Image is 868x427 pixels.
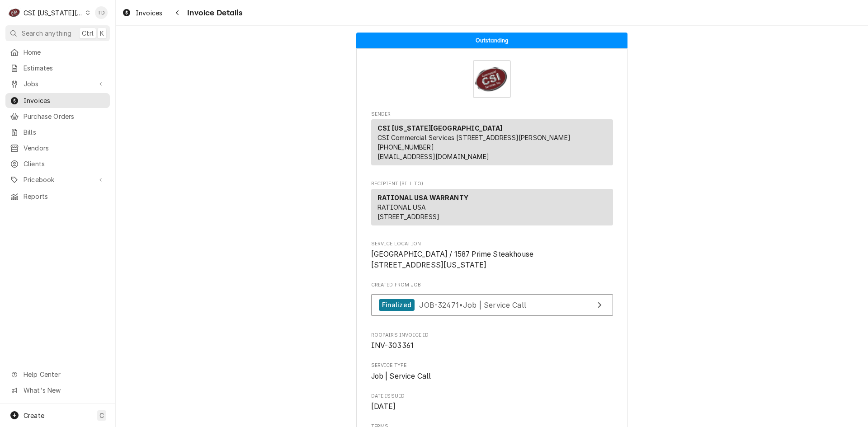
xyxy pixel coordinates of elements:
[82,28,94,38] span: Ctrl
[371,341,414,350] span: INV-303361
[377,124,503,132] strong: CSI [US_STATE][GEOGRAPHIC_DATA]
[8,6,21,19] div: C
[377,203,440,221] span: RATIONAL USA [STREET_ADDRESS]
[371,372,431,380] span: Job | Service Call
[5,25,110,41] button: Search anythingCtrlK
[184,7,242,19] span: Invoice Details
[371,294,613,316] a: View Job
[371,119,613,169] div: Sender
[24,79,92,89] span: Jobs
[419,300,526,309] span: JOB-32471 • Job | Service Call
[371,393,613,400] span: Date Issued
[170,5,184,20] button: Navigate back
[5,61,110,75] a: Estimates
[5,383,110,398] a: Go to What's New
[371,282,613,289] span: Created From Job
[377,134,571,141] span: CSI Commercial Services [STREET_ADDRESS][PERSON_NAME]
[5,156,110,171] a: Clients
[356,33,627,48] div: Status
[371,332,613,339] span: Roopairs Invoice ID
[371,362,613,381] div: Service Type
[24,112,105,121] span: Purchase Orders
[371,240,613,248] span: Service Location
[24,143,105,153] span: Vendors
[24,8,83,18] div: CSI [US_STATE][GEOGRAPHIC_DATA]
[5,125,110,140] a: Bills
[5,76,110,91] a: Go to Jobs
[100,28,104,38] span: K
[99,411,104,420] span: C
[371,393,613,412] div: Date Issued
[8,6,21,19] div: CSI Kansas City's Avatar
[371,402,396,411] span: [DATE]
[24,47,105,57] span: Home
[371,189,613,229] div: Recipient (Bill To)
[371,111,613,118] span: Sender
[5,172,110,187] a: Go to Pricebook
[371,371,613,382] span: Service Type
[5,367,110,382] a: Go to Help Center
[371,119,613,165] div: Sender
[95,6,108,19] div: Tim Devereux's Avatar
[24,412,44,419] span: Create
[22,28,71,38] span: Search anything
[377,153,489,160] a: [EMAIL_ADDRESS][DOMAIN_NAME]
[476,38,509,43] span: Outstanding
[379,299,415,311] div: Finalized
[24,370,104,379] span: Help Center
[24,159,105,169] span: Clients
[371,180,613,230] div: Invoice Recipient
[24,96,105,105] span: Invoices
[24,127,105,137] span: Bills
[95,6,108,19] div: TD
[371,282,613,320] div: Created From Job
[371,180,613,188] span: Recipient (Bill To)
[5,45,110,60] a: Home
[377,194,468,202] strong: RATIONAL USA WARRANTY
[371,332,613,351] div: Roopairs Invoice ID
[377,143,434,151] a: [PHONE_NUMBER]
[473,60,511,98] img: Logo
[5,109,110,124] a: Purchase Orders
[371,189,613,225] div: Recipient (Bill To)
[371,111,613,169] div: Invoice Sender
[5,189,110,204] a: Reports
[371,401,613,412] span: Date Issued
[24,63,105,73] span: Estimates
[371,240,613,271] div: Service Location
[5,141,110,155] a: Vendors
[371,362,613,369] span: Service Type
[371,250,534,269] span: [GEOGRAPHIC_DATA] / 1587 Prime Steakhouse [STREET_ADDRESS][US_STATE]
[371,249,613,270] span: Service Location
[24,175,92,184] span: Pricebook
[5,93,110,108] a: Invoices
[136,8,162,18] span: Invoices
[118,5,166,20] a: Invoices
[24,192,105,201] span: Reports
[24,385,104,395] span: What's New
[371,340,613,351] span: Roopairs Invoice ID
